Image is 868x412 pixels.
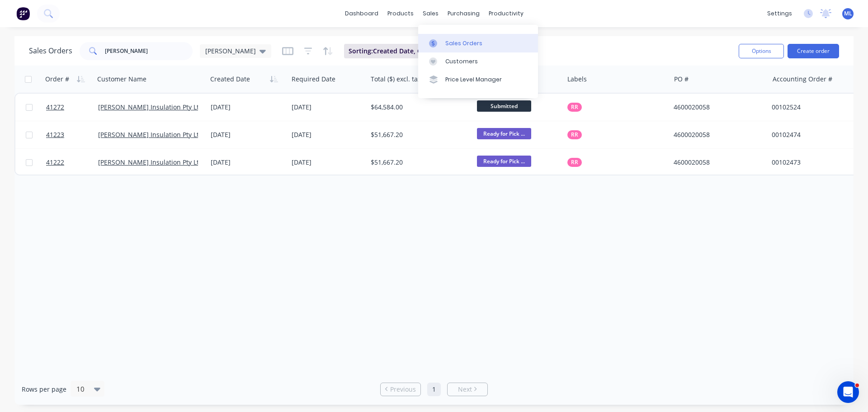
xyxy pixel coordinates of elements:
[371,130,465,139] div: $51,667.20
[418,52,538,71] a: Customers
[773,75,832,84] div: Accounting Order #
[445,39,482,47] div: Sales Orders
[837,381,859,403] iframe: Intercom live chat
[772,130,862,139] div: 00102474
[477,128,531,139] span: Ready for Pick ...
[292,130,363,139] div: [DATE]
[772,158,862,167] div: 00102473
[292,75,335,84] div: Required Date
[788,44,839,58] button: Create order
[46,158,64,167] span: 41222
[458,385,472,394] span: Next
[418,71,538,89] a: Price Level Manager
[340,7,383,20] a: dashboard
[674,130,760,139] div: 4600020058
[418,7,443,20] div: sales
[445,76,502,84] div: Price Level Manager
[211,158,284,167] div: [DATE]
[371,103,465,112] div: $64,584.00
[674,103,760,112] div: 4600020058
[567,103,582,112] button: RR
[46,121,98,148] a: 41223
[22,385,66,394] span: Rows per page
[371,75,421,84] div: Total ($) excl. tax
[211,130,284,139] div: [DATE]
[349,47,441,56] span: Sorting: Created Date, Order #
[105,42,193,60] input: Search...
[292,158,363,167] div: [DATE]
[46,103,64,112] span: 41272
[344,44,457,58] button: Sorting:Created Date, Order #
[427,383,441,396] a: Page 1 is your current page
[571,158,578,167] span: RR
[477,156,531,167] span: Ready for Pick ...
[739,44,784,58] button: Options
[772,103,862,112] div: 00102524
[292,103,363,112] div: [DATE]
[567,158,582,167] button: RR
[674,75,689,84] div: PO #
[484,7,528,20] div: productivity
[567,75,587,84] div: Labels
[377,383,491,396] ul: Pagination
[205,46,256,56] span: [PERSON_NAME]
[381,385,420,394] a: Previous page
[383,7,418,20] div: products
[763,7,797,20] div: settings
[98,103,203,111] a: [PERSON_NAME] Insulation Pty Ltd
[567,130,582,139] button: RR
[16,7,30,20] img: Factory
[211,103,284,112] div: [DATE]
[571,103,578,112] span: RR
[674,158,760,167] div: 4600020058
[45,75,69,84] div: Order #
[29,47,72,55] h1: Sales Orders
[371,158,465,167] div: $51,667.20
[98,158,203,166] a: [PERSON_NAME] Insulation Pty Ltd
[445,57,478,66] div: Customers
[46,130,64,139] span: 41223
[844,9,852,18] span: ML
[46,94,98,121] a: 41272
[210,75,250,84] div: Created Date
[390,385,416,394] span: Previous
[448,385,487,394] a: Next page
[46,149,98,176] a: 41222
[571,130,578,139] span: RR
[97,75,146,84] div: Customer Name
[443,7,484,20] div: purchasing
[477,100,531,112] span: Submitted
[98,130,203,139] a: [PERSON_NAME] Insulation Pty Ltd
[418,34,538,52] a: Sales Orders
